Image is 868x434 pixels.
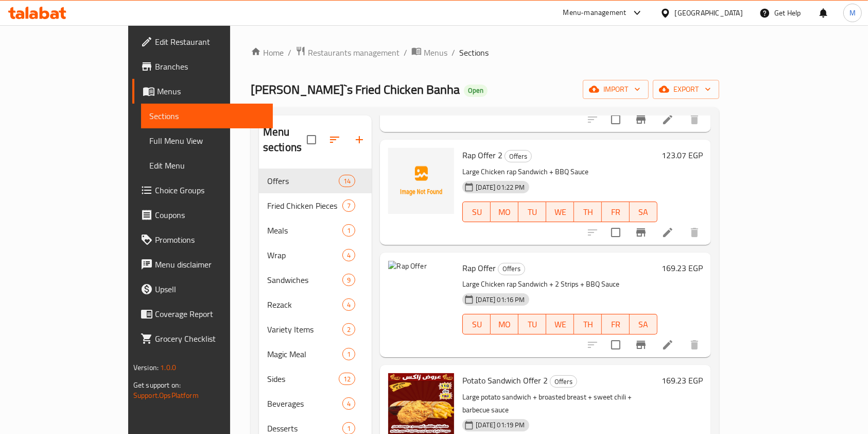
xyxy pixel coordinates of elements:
button: TU [518,314,546,335]
span: Rap Offer [462,260,496,276]
div: [GEOGRAPHIC_DATA] [675,7,743,19]
span: Rap Offer 2 [462,147,502,163]
span: 2 [343,325,355,335]
span: Edit Restaurant [155,36,265,48]
span: MO [495,205,514,220]
button: FR [602,314,630,335]
span: Meals [267,224,342,237]
span: 1 [343,226,355,236]
div: Fried Chicken Pieces7 [259,193,372,218]
span: export [661,83,711,96]
li: / [288,46,291,59]
div: items [342,348,355,360]
div: Sandwiches9 [259,268,372,292]
a: Edit menu item [662,113,674,126]
li: / [404,46,407,59]
span: Sandwiches [267,274,342,286]
img: Rap Offer 2 [388,148,454,214]
span: Variety Items [267,323,342,336]
span: Wrap [267,249,342,261]
span: Select to update [605,334,627,356]
span: MO [495,317,514,332]
a: Full Menu View [141,128,273,153]
button: Branch-specific-item [629,220,653,245]
button: TH [574,314,602,335]
h6: 123.07 EGP [662,148,703,162]
div: Meals1 [259,218,372,243]
span: Sections [149,110,265,122]
button: Branch-specific-item [629,107,653,132]
img: Rap Offer [388,261,454,327]
div: items [342,199,355,212]
span: Open [464,86,488,95]
span: Promotions [155,233,265,246]
span: Coverage Report [155,308,265,320]
span: Get support on: [133,378,181,392]
span: 9 [343,275,355,285]
span: Offers [550,376,577,388]
div: Magic Meal [267,348,342,360]
span: [PERSON_NAME]`s Fried Chicken Banha [251,78,460,101]
button: SA [630,314,657,335]
span: 4 [343,251,355,260]
div: items [342,274,355,286]
span: M [849,7,856,19]
div: Magic Meal1 [259,342,372,366]
a: Edit Restaurant [132,29,273,54]
p: Large potato sandwich + broasted breast + sweet chili + barbecue sauce [462,391,657,416]
span: Select to update [605,222,627,243]
div: Wrap4 [259,243,372,268]
span: Menus [157,85,265,97]
span: SA [634,205,653,220]
span: Offers [505,151,531,162]
button: WE [546,314,574,335]
span: FR [606,205,626,220]
span: Edit Menu [149,159,265,172]
div: items [339,373,355,385]
span: Choice Groups [155,184,265,196]
a: Grocery Checklist [132,326,273,351]
a: Edit menu item [662,226,674,239]
span: Menus [424,46,447,59]
span: TH [578,205,598,220]
span: 1 [343,349,355,359]
span: 7 [343,201,355,211]
button: Branch-specific-item [629,332,653,357]
a: Edit Menu [141,153,273,178]
a: Upsell [132,277,273,302]
button: TU [518,202,546,222]
button: FR [602,202,630,222]
span: Beverages [267,397,342,410]
span: import [591,83,640,96]
div: items [342,224,355,237]
span: SA [634,317,653,332]
button: SU [462,202,491,222]
span: SU [467,205,487,220]
span: Restaurants management [308,46,400,59]
button: SA [630,202,657,222]
div: Rezack4 [259,292,372,317]
a: Support.OpsPlatform [133,389,199,402]
a: Choice Groups [132,178,273,203]
a: Menus [132,79,273,104]
span: 1.0.0 [160,361,176,374]
nav: breadcrumb [251,46,719,59]
div: Sides12 [259,366,372,391]
span: 12 [339,374,355,384]
span: Branches [155,60,265,73]
span: Coupons [155,209,265,221]
span: TU [523,205,542,220]
button: MO [491,202,518,222]
span: Grocery Checklist [155,332,265,345]
a: Restaurants management [296,46,400,59]
a: Coverage Report [132,302,273,326]
span: WE [550,317,570,332]
h6: 169.23 EGP [662,261,703,275]
div: items [342,397,355,410]
span: Offers [498,263,525,275]
button: export [653,80,719,99]
a: Coupons [132,203,273,227]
